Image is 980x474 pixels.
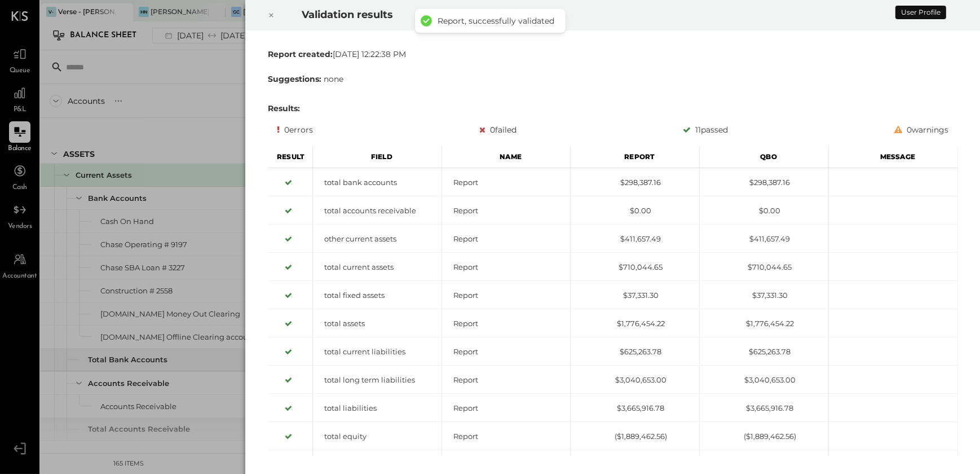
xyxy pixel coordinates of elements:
[324,74,343,84] span: none
[442,234,570,244] div: Report
[313,234,442,244] div: other current assets
[700,346,828,357] div: $625,263.78
[700,403,828,414] div: $3,665,916.78
[571,262,699,273] div: $710,044.65
[894,123,948,137] div: 0 warnings
[571,290,699,301] div: $37,331.30
[313,205,442,216] div: total accounts receivable
[313,431,442,442] div: total equity
[442,290,570,301] div: Report
[700,375,828,385] div: $3,040,653.00
[571,234,699,244] div: $411,657.49
[442,375,570,385] div: Report
[442,318,570,329] div: Report
[700,262,828,273] div: $710,044.65
[442,146,571,168] div: Name
[313,177,442,188] div: total bank accounts
[442,431,570,442] div: Report
[268,49,333,59] b: Report created:
[683,123,728,137] div: 11 passed
[268,49,958,60] div: [DATE] 12:22:38 PM
[828,146,957,168] div: Message
[313,262,442,273] div: total current assets
[700,290,828,301] div: $37,331.30
[571,431,699,442] div: ($1,889,462.56)
[277,123,313,137] div: 0 errors
[302,1,845,29] h2: Validation results
[571,403,699,414] div: $3,665,916.78
[268,74,321,84] b: Suggestions:
[700,431,828,442] div: ($1,889,462.56)
[442,346,570,357] div: Report
[700,234,828,244] div: $411,657.49
[313,403,442,414] div: total liabilities
[571,318,699,329] div: $1,776,454.22
[438,16,554,26] div: Report, successfully validated
[700,177,828,188] div: $298,387.16
[442,205,570,216] div: Report
[479,123,517,137] div: 0 failed
[571,177,699,188] div: $298,387.16
[313,318,442,329] div: total assets
[268,103,300,113] b: Results:
[313,146,442,168] div: Field
[571,346,699,357] div: $625,263.78
[700,205,828,216] div: $0.00
[442,177,570,188] div: Report
[571,205,699,216] div: $0.00
[313,346,442,357] div: total current liabilities
[895,6,946,19] div: User Profile
[571,375,699,385] div: $3,040,653.00
[571,146,700,168] div: Report
[442,262,570,273] div: Report
[700,318,828,329] div: $1,776,454.22
[268,146,313,168] div: Result
[442,403,570,414] div: Report
[700,146,829,168] div: Qbo
[313,375,442,385] div: total long term liabilities
[313,290,442,301] div: total fixed assets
